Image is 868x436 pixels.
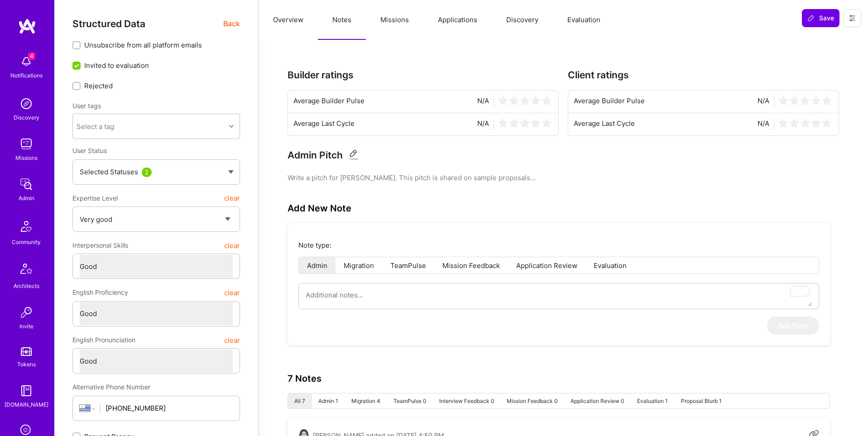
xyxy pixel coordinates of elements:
img: star [811,96,820,105]
li: Evaluation [585,257,635,273]
img: tokens [21,347,32,356]
div: Invite [19,321,34,331]
img: star [531,96,540,105]
span: N/A [758,119,769,130]
h3: Admin Pitch [288,149,343,161]
img: guide book [17,382,35,400]
img: star [790,119,799,128]
li: Interview Feedback 0 [432,393,500,408]
li: TeamPulse 0 [387,393,432,408]
li: Migration [336,257,382,273]
li: All 7 [288,393,312,408]
span: Back [223,18,240,29]
span: Selected Statuses [80,168,138,176]
span: N/A [477,96,489,107]
span: Average Builder Pulse [293,96,364,107]
img: star [520,119,529,128]
h3: Client ratings [568,69,839,81]
p: Note type: [298,240,819,250]
img: star [779,96,788,105]
button: Save [802,9,839,27]
img: Invite [17,303,35,321]
div: 2 [142,168,152,177]
div: [DOMAIN_NAME] [5,400,48,409]
div: Discovery [14,113,39,122]
button: clear [224,190,240,206]
li: Application Review 0 [564,393,631,408]
div: Architects [14,281,39,291]
img: star [779,119,788,128]
span: Save [807,14,834,23]
div: Admin [19,193,34,203]
img: star [509,96,518,105]
input: +1 (000) 000-0000 [106,397,233,420]
span: N/A [758,96,769,107]
img: Architects [15,259,37,281]
img: star [542,96,551,105]
h3: Builder ratings [288,69,559,81]
img: star [822,119,831,128]
div: Tokens [17,359,36,369]
span: Invited to evaluation [84,61,149,70]
button: clear [224,284,240,301]
li: Mission Feedback 0 [500,393,564,408]
img: star [509,119,518,128]
li: Mission Feedback [434,257,508,273]
img: star [542,119,551,128]
li: Admin 1 [312,393,345,408]
i: icon Chevron [229,124,234,129]
img: star [499,96,508,105]
div: Notifications [10,71,43,80]
li: TeamPulse [382,257,434,273]
button: clear [224,332,240,348]
img: bell [17,53,35,71]
img: star [801,96,810,105]
span: Structured Data [72,18,145,29]
img: logo [18,18,36,34]
div: Select a tag [77,122,114,131]
img: star [499,119,508,128]
button: Add Note [767,316,819,335]
h3: 7 Notes [288,373,321,384]
img: caret [228,170,234,174]
button: clear [224,237,240,254]
span: English Pronunciation [72,332,135,348]
div: Missions [15,153,38,163]
span: Alternative Phone Number [72,383,150,391]
span: Average Last Cycle [293,119,355,130]
li: Evaluation 1 [630,393,674,408]
span: Interpersonal Skills [72,237,128,254]
span: English Proficiency [72,284,128,301]
span: Expertise Level [72,190,118,206]
span: Average Builder Pulse [574,96,645,107]
img: teamwork [17,135,35,153]
span: Rejected [84,81,113,91]
img: star [531,119,540,128]
img: star [811,119,820,128]
li: Migration 4 [345,393,387,408]
textarea: To enrich screen reader interactions, please activate Accessibility in Grammarly extension settings [306,283,812,307]
img: star [801,119,810,128]
span: User Status [72,147,107,154]
img: Community [15,216,37,237]
i: Edit [348,149,359,160]
span: N/A [477,119,489,130]
pre: Write a pitch for [PERSON_NAME]. This pitch is shared on sample proposals... [288,173,839,182]
img: admin teamwork [17,175,35,193]
img: discovery [17,95,35,113]
span: 4 [28,53,35,60]
label: User tags [72,101,101,110]
span: Average Last Cycle [574,119,635,130]
img: star [520,96,529,105]
img: star [790,96,799,105]
li: Application Review [508,257,585,273]
li: Admin [299,257,336,273]
span: Unsubscribe from all platform emails [84,40,202,50]
div: Community [12,237,41,247]
li: Proposal Blurb 1 [674,393,728,408]
h3: Add New Note [288,203,351,214]
img: star [822,96,831,105]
